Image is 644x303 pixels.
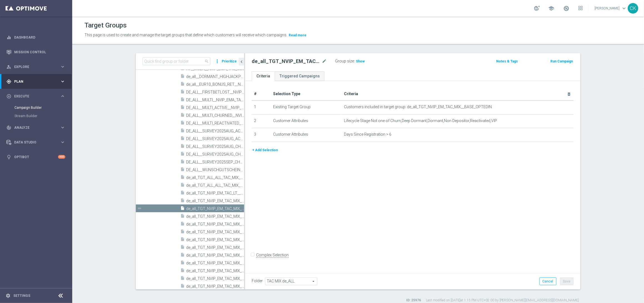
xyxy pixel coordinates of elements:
[180,128,185,135] i: insert_drive_file
[6,79,60,84] div: Plan
[180,97,185,103] i: insert_drive_file
[14,105,58,110] a: Campaign Builder
[6,140,60,145] div: Data Studio
[6,94,60,99] div: Execute
[560,277,574,285] button: Save
[186,261,244,266] span: de_all_TGT_NVIP_EM_TAC_MIX__DORMANT_HIGHJACKPOT
[14,95,60,98] span: Execute
[180,260,185,267] i: insert_drive_file
[344,92,358,96] span: Criteria
[14,114,58,118] a: Stream Builder
[6,293,11,298] i: settings
[6,64,60,69] div: Explore
[186,238,244,242] span: de_all_TGT_NVIP_EM_TAC_MIX__CHURNED_HIGHJACKPOT_2
[186,214,244,219] span: de_all_TGT_NVIP_EM_TAC_MIX__ACTIVE_ALL_HIGHJACKPOT_2
[621,5,627,11] span: keyboard_arrow_down
[344,132,392,137] span: Days Since Registration > 6
[14,45,65,59] a: Mission Control
[6,140,66,145] button: Data Studio keyboard_arrow_right
[628,3,638,14] div: CK
[239,59,244,64] i: chevron_left
[180,113,185,119] i: insert_drive_file
[540,277,556,285] button: Cancel
[275,71,325,81] a: Triggered Campaigns
[180,105,185,111] i: insert_drive_file
[180,175,185,181] i: insert_drive_file
[180,144,185,150] i: insert_drive_file
[186,144,244,149] span: DE_ALL__SURVEY2025AUG_CHURN__ALL_EMA_TAC_MIX
[180,89,185,96] i: insert_drive_file
[6,35,11,40] i: equalizer
[180,252,185,259] i: insert_drive_file
[426,298,579,303] label: Last modified on [DATE] at 1:15 PM UTC+02:00 by [PERSON_NAME][EMAIL_ADDRESS][DOMAIN_NAME]
[6,79,11,84] i: gps_fixed
[252,71,275,81] a: Criteria
[186,152,244,157] span: DE_ALL__SURVEY2025AUG_CHURN_Reminder__ALL_EMA_TAC_MIX
[60,79,65,84] i: keyboard_arrow_right
[252,128,271,142] td: 3
[186,121,244,126] span: DE_ALL__MULTI_REACTIVATED__NVIP_EMA_TAC_MIX
[271,114,342,128] td: Customer Attributes
[186,168,244,172] span: DE_ALL__WUNSCHGUTSCHEIN__NVIP_EMA_TAC_MIX
[186,191,244,196] span: de_all_TGT_NVIP_EM_TAC_LT__GORDO_EJ_DROP_OFF
[180,198,185,204] i: insert_drive_file
[13,294,30,297] a: Settings
[180,159,185,166] i: insert_drive_file
[84,33,287,37] span: This page is used to create and manage the target groups that define which customers will receive...
[344,118,497,123] span: Lifecycle Stage Not one of Churn,Deep Dormant,Dormant,Non Depositor,Reactivated,VIP
[271,128,342,142] td: Customer Attributes
[186,183,244,188] span: de_all_TGT_ALL_ALL_TAC_MIX__MonthEnd_BonusDrop_Lotto_LV
[14,30,65,45] a: Dashboard
[14,126,60,129] span: Analyze
[14,103,72,112] div: Campaign Builder
[186,269,244,273] span: de_all_TGT_NVIP_EM_TAC_MIX__DORMANT_HIGHJACKPOT_EM
[186,276,244,281] span: de_all_TGT_NVIP_EM_TAC_MIX__LostDepMethod_DepBonus
[594,4,628,12] a: [PERSON_NAME]keyboard_arrow_down
[14,65,60,69] span: Explore
[335,59,354,64] label: Group size
[256,252,289,258] label: Complex Selection
[6,150,65,164] div: Optibot
[550,58,574,64] button: Run Campaign
[271,100,342,114] td: Existing Target Group
[344,105,492,109] span: Customers included in target group: de_all_TGT_NVIP_EM_TAC_MIX__BASE_OPTEDIN
[6,155,66,159] button: lightbulb Optibot +10
[271,88,342,100] th: Selection Type
[6,65,66,69] button: person_search Explore keyboard_arrow_right
[186,222,244,227] span: de_all_TGT_NVIP_EM_TAC_MIX__CHURNED
[6,94,11,99] i: play_circle_outline
[180,237,185,243] i: insert_drive_file
[180,82,185,88] i: insert_drive_file
[6,50,66,54] button: Mission Control
[6,94,66,99] div: play_circle_outline Execute keyboard_arrow_right
[180,167,185,173] i: insert_drive_file
[180,190,185,197] i: insert_drive_file
[60,94,65,99] i: keyboard_arrow_right
[186,284,244,289] span: de_all_TGT_NVIP_EM_TAC_MIX__LostDepMethod_OptedOut
[6,64,11,69] i: person_search
[6,35,66,40] button: equalizer Dashboard
[180,151,185,158] i: insert_drive_file
[186,98,244,102] span: DE_ALL__MULTI__NVIP_EMA_TAC_MIX
[186,206,244,211] span: de_all_TGT_NVIP_EM_TAC_MIX__ACTIVE_ALL_HIGHJACKPOT
[14,80,60,83] span: Plan
[180,74,185,80] i: insert_drive_file
[252,100,271,114] td: 1
[180,136,185,142] i: insert_drive_file
[186,160,244,165] span: DE_ALL__SURVEY2025SEP_CHURN_Reminder__ALL_EMA_TAC_MIX
[6,125,66,130] div: track_changes Analyze keyboard_arrow_right
[322,58,327,65] i: mode_edit
[180,229,185,236] i: insert_drive_file
[252,58,321,65] h2: de_all_TGT_NVIP_EM_TAC_MIX__ACTIVE_ALL_HIGHJACKPOT
[567,92,571,96] i: delete_forever
[180,221,185,228] i: insert_drive_file
[180,276,185,282] i: insert_drive_file
[60,140,65,145] i: keyboard_arrow_right
[60,64,65,69] i: keyboard_arrow_right
[6,125,11,130] i: track_changes
[239,58,244,65] button: chevron_left
[58,155,65,159] div: +10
